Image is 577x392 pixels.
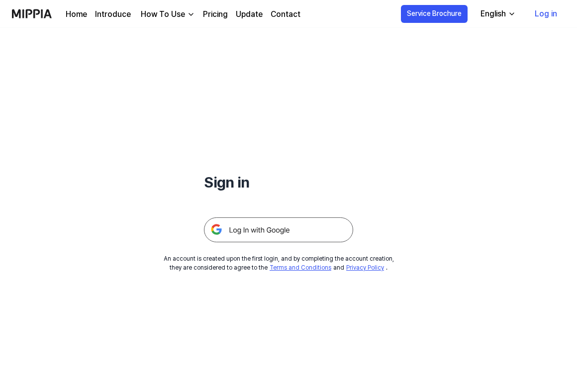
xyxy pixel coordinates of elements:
a: Contact [271,8,300,20]
img: down [187,10,195,18]
a: Update [236,8,263,20]
a: Privacy Policy [346,264,384,271]
a: Terms and Conditions [270,264,331,271]
img: 구글 로그인 버튼 [204,217,353,242]
button: English [473,4,522,24]
a: Home [66,8,87,20]
div: How To Use [139,8,187,20]
a: Introduce [95,8,131,20]
h1: Sign in [204,171,353,194]
button: Service Brochure [401,5,468,23]
div: An account is created upon the first login, and by completing the account creation, they are cons... [164,254,394,272]
button: How To Use [139,8,195,20]
a: Pricing [203,8,228,20]
div: English [479,8,508,20]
